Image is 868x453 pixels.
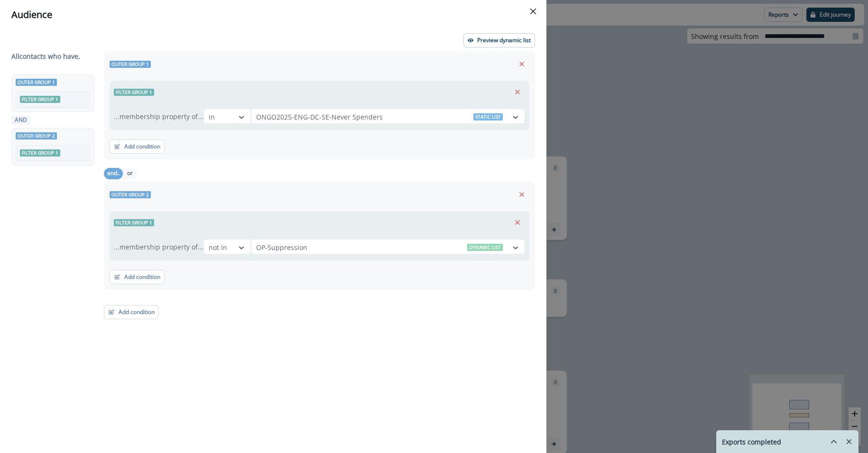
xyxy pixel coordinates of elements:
button: hide-exports [826,435,841,449]
button: hide-exports [819,431,838,453]
button: Close [526,4,541,19]
p: Preview dynamic list [477,37,531,44]
p: Exports completed [722,437,781,447]
button: Remove-exports [841,435,857,449]
button: Preview dynamic list [463,33,535,47]
div: Audience [11,8,535,22]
